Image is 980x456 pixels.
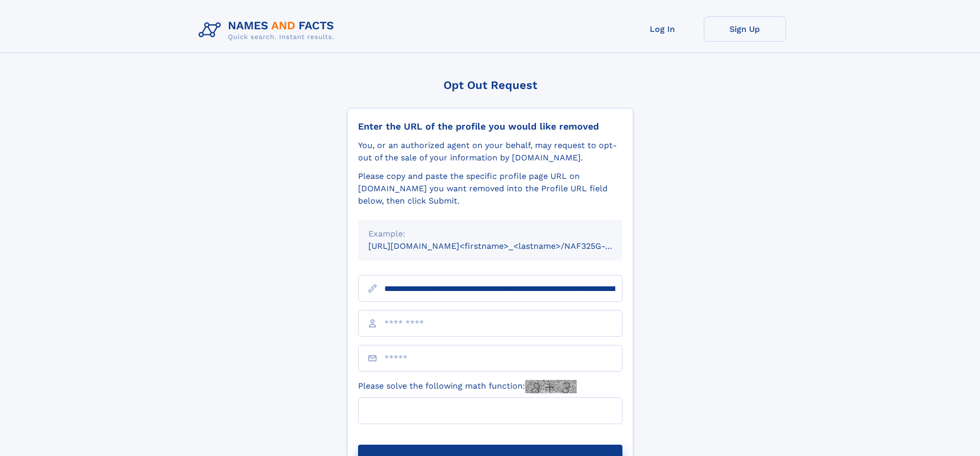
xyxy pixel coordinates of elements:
[358,170,622,207] div: Please copy and paste the specific profile page URL on [DOMAIN_NAME] you want removed into the Pr...
[347,79,633,92] div: Opt Out Request
[368,228,612,240] div: Example:
[358,380,577,393] label: Please solve the following math function:
[704,16,786,42] a: Sign Up
[358,139,622,164] div: You, or an authorized agent on your behalf, may request to opt-out of the sale of your informatio...
[194,16,343,44] img: Logo Names and Facts
[621,16,704,42] a: Log In
[358,121,622,132] div: Enter the URL of the profile you would like removed
[368,241,642,251] small: [URL][DOMAIN_NAME]<firstname>_<lastname>/NAF325G-xxxxxxxx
